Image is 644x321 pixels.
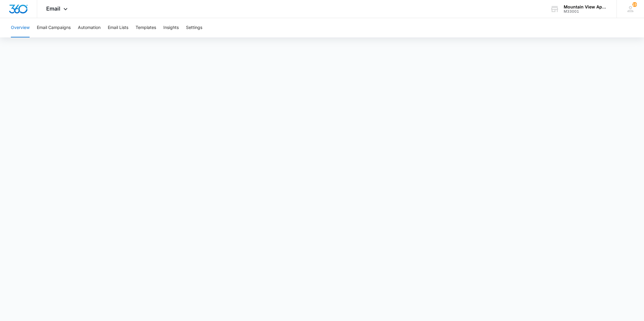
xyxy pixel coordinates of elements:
button: Email Campaigns [37,18,71,37]
div: notifications count [632,2,637,7]
span: 159 [632,2,637,7]
button: Insights [163,18,179,37]
button: Automation [78,18,101,37]
button: Overview [11,18,30,37]
span: Email [46,5,60,12]
button: Email Lists [108,18,128,37]
button: Settings [186,18,202,37]
div: account id [564,9,608,14]
div: account name [564,5,608,9]
button: Templates [136,18,156,37]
